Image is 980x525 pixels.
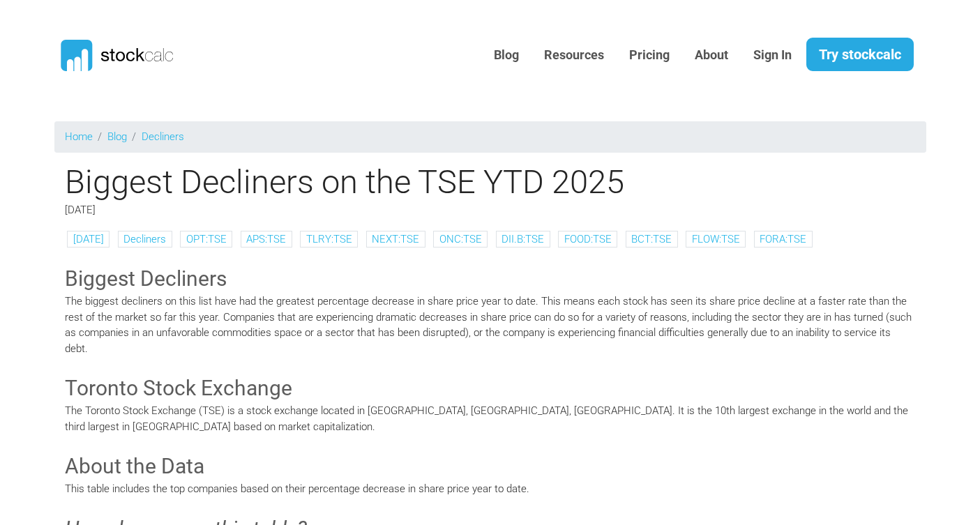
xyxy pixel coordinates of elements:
a: About [684,38,739,73]
p: This table includes the top companies based on their percentage decrease in share price year to d... [65,481,916,497]
a: FORA:TSE [760,233,806,245]
a: TLRY:TSE [306,233,352,245]
a: Blog [483,38,529,73]
h3: Biggest Decliners [65,264,916,294]
nav: breadcrumb [54,121,926,153]
h3: About the Data [65,452,916,481]
h3: Toronto Stock Exchange [65,374,916,403]
a: FOOD:TSE [564,233,612,245]
a: [DATE] [73,233,104,245]
a: OPT:TSE [186,233,227,245]
a: NEXT:TSE [372,233,419,245]
a: Pricing [619,38,680,73]
a: Sign In [743,38,802,73]
a: BCT:TSE [631,233,672,245]
a: FLOW:TSE [692,233,740,245]
a: Decliners [142,130,184,143]
a: ONC:TSE [439,233,482,245]
a: Decliners [123,233,166,245]
a: DII.B:TSE [502,233,544,245]
a: Blog [107,130,127,143]
a: Home [65,130,93,143]
p: The biggest decliners on this list have had the greatest percentage decrease in share price year ... [65,294,916,356]
span: [DATE] [65,204,96,216]
a: Try stockcalc [806,38,914,71]
a: Resources [534,38,615,73]
p: The Toronto Stock Exchange (TSE) is a stock exchange located in [GEOGRAPHIC_DATA], [GEOGRAPHIC_DA... [65,403,916,434]
h1: Biggest Decliners on the TSE YTD 2025 [54,162,926,201]
a: APS:TSE [246,233,286,245]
